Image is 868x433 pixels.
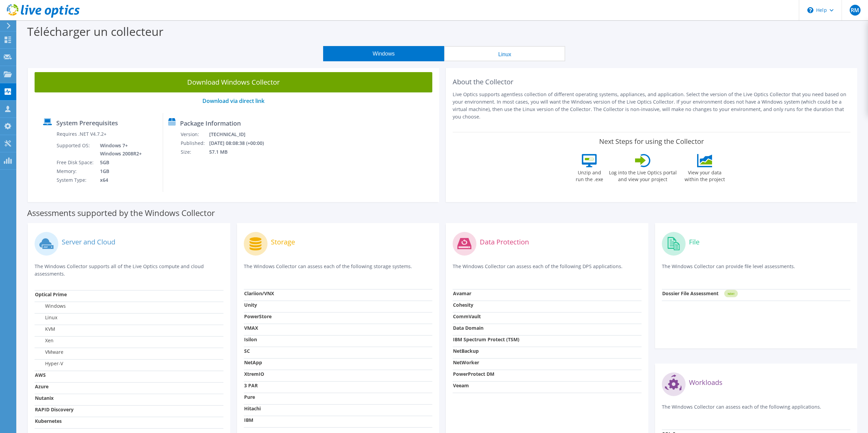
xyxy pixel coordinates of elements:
[209,139,273,148] td: [DATE] 08:08:38 (+00:00)
[180,148,209,156] td: Size:
[574,167,605,183] label: Unzip and run the .exe
[95,158,143,167] td: 5GB
[453,359,479,366] strong: NetWorker
[35,263,223,278] p: The Windows Collector supports all of the Live Optics compute and cloud assessments.
[244,348,250,354] strong: SC
[244,313,272,320] strong: PowerStore
[209,130,273,139] td: [TECHNICAL_ID]
[453,371,494,377] strong: PowerProtect DM
[35,360,63,367] label: Hyper-V
[453,348,479,354] strong: NetBackup
[244,405,261,412] strong: Hitachi
[662,403,851,417] p: The Windows Collector can assess each of the following applications.
[180,120,241,127] label: Package Information
[244,359,262,366] strong: NetApp
[244,417,253,423] strong: IBM
[35,418,62,424] strong: Kubernetes
[453,325,484,331] strong: Data Domain
[680,167,729,183] label: View your data within the project
[56,167,95,176] td: Memory:
[95,141,143,158] td: Windows 7+ Windows 2008R2+
[56,141,95,158] td: Supported OS:
[480,239,529,245] label: Data Protection
[35,72,432,92] a: Download Windows Collector
[244,263,433,277] p: The Windows Collector can assess each of the following storage systems.
[35,291,67,298] strong: Optical Prime
[244,394,255,400] strong: Pure
[95,167,143,176] td: 1GB
[323,46,444,61] button: Windows
[56,176,95,185] td: System Type:
[180,130,209,139] td: Version:
[35,372,46,378] strong: AWS
[271,239,295,245] label: Storage
[453,290,471,297] strong: Avamar
[35,406,74,413] strong: RAPID Discovery
[35,395,54,401] strong: Nutanix
[180,139,209,148] td: Published:
[35,349,63,355] label: VMware
[202,97,264,105] a: Download via direct link
[727,292,734,296] tspan: NEW!
[56,120,118,126] label: System Prerequisites
[35,314,57,321] label: Linux
[662,263,851,277] p: The Windows Collector can provide file level assessments.
[444,46,565,61] button: Linux
[453,302,473,308] strong: Cohesity
[453,91,850,121] p: Live Optics supports agentless collection of different operating systems, appliances, and applica...
[609,167,677,183] label: Log into the Live Optics portal and view your project
[244,290,274,297] strong: Clariion/VNX
[27,210,215,216] label: Assessments supported by the Windows Collector
[209,148,273,156] td: 57.1 MB
[453,78,850,86] h2: About the Collector
[807,7,813,13] svg: \n
[35,383,48,390] strong: Azure
[599,137,704,146] label: Next Steps for using the Collector
[453,263,642,277] p: The Windows Collector can assess each of the following DPS applications.
[244,302,257,308] strong: Unity
[244,382,258,389] strong: 3 PAR
[662,290,718,297] strong: Dossier File Assessment
[850,5,861,16] span: RM
[35,326,55,332] label: KVM
[453,313,481,320] strong: CommVault
[57,131,106,137] label: Requires .NET V4.7.2+
[244,336,257,343] strong: Isilon
[453,382,469,389] strong: Veeam
[35,337,54,344] label: Xen
[689,239,699,245] label: File
[56,158,95,167] td: Free Disk Space:
[35,303,66,309] label: Windows
[244,325,258,331] strong: VMAX
[27,24,163,39] label: Télécharger un collecteur
[453,336,519,343] strong: IBM Spectrum Protect (TSM)
[244,371,264,377] strong: XtremIO
[689,379,723,386] label: Workloads
[62,239,115,245] label: Server and Cloud
[95,176,143,185] td: x64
